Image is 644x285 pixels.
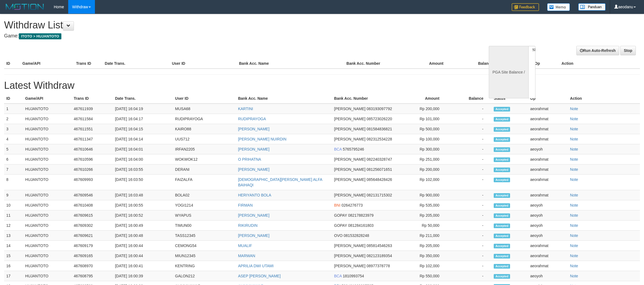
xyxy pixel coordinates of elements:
td: 13 [4,231,23,241]
a: [PERSON_NAME] [238,147,269,151]
td: BOLA02 [173,190,236,200]
th: Date Trans. [113,93,173,104]
td: 467610646 [71,144,113,154]
td: [DATE] 16:03:50 [113,175,173,190]
th: User ID [170,58,237,69]
a: [PERSON_NAME] [238,167,269,172]
td: MIUN12345 [173,251,236,261]
td: - [448,175,492,190]
td: 467610596 [71,154,113,164]
a: Run Auto-Refresh [576,46,619,55]
span: 08977378778 [367,264,390,268]
td: 10 [4,200,23,210]
th: Amount [398,58,452,69]
a: [PERSON_NAME] [238,233,269,238]
td: Rp 535,000 [396,200,448,210]
a: FIRMAN [238,203,253,207]
td: - [448,210,492,221]
td: [DATE] 16:03:48 [113,190,173,200]
span: [PERSON_NAME] [334,127,366,131]
th: Status [492,93,528,104]
td: [DATE] 16:00:48 [113,231,173,241]
th: Amount [396,93,448,104]
span: [PERSON_NAME] [334,264,366,268]
td: - [448,164,492,175]
span: 082312534228 [367,137,392,141]
td: HUJANTOTO [23,200,71,210]
a: Note [570,233,578,238]
td: 467611939 [71,104,113,114]
th: Date Trans. [103,58,170,69]
td: aeoyoh [528,221,568,231]
td: - [448,190,492,200]
td: HUJANTOTO [23,144,71,154]
span: 082178823979 [348,213,373,218]
td: 17 [4,271,23,281]
th: Bank Acc. Name [236,93,332,104]
td: CEMONG54 [173,241,236,251]
span: 081532828248 [344,233,369,238]
a: MUALIF [238,243,252,248]
span: Accepted [494,234,510,238]
div: PGA Site Balance / [489,46,528,98]
td: aeorahmat [528,241,568,251]
span: 085648428426 [367,177,392,182]
a: Note [570,213,578,218]
span: [PERSON_NAME] [334,137,366,141]
span: Accepted [494,137,510,142]
h1: Withdraw List [4,20,424,31]
span: BCA [334,274,342,278]
td: aeorahmat [528,261,568,271]
td: aeorahmat [528,124,568,134]
a: APRILIA DWI UTAMI [238,264,274,268]
td: aeoyoh [528,231,568,241]
td: 4 [4,134,23,144]
span: [PERSON_NAME] [334,107,366,111]
td: 11 [4,210,23,221]
td: [DATE] 16:00:52 [113,210,173,221]
th: Game/API [20,58,74,69]
span: Accepted [494,224,510,228]
a: Note [570,157,578,161]
td: - [448,231,492,241]
span: 085814546263 [367,243,392,248]
th: Op [528,93,568,104]
a: MARWAN [238,254,255,258]
td: WOKWOK12 [173,154,236,164]
th: Balance [452,58,501,69]
td: [DATE] 16:00:55 [113,200,173,210]
td: 467609302 [71,221,113,231]
td: RUDIPRAYOGA [173,114,236,124]
td: HUJANTOTO [23,210,71,221]
td: TIMUN00 [173,221,236,231]
img: MOTION_logo.png [4,3,46,11]
td: - [448,124,492,134]
td: - [448,261,492,271]
a: [DEMOGRAPHIC_DATA][PERSON_NAME] ALFA BAIHAQI [238,177,322,187]
td: HUJANTOTO [23,154,71,164]
td: HUJANTOTO [23,190,71,200]
span: Accepted [494,168,510,172]
td: 9 [4,190,23,200]
td: aeorahmat [528,104,568,114]
td: Rp 500,000 [396,124,448,134]
span: 081584836821 [367,127,392,131]
td: GALON212 [173,271,236,281]
td: 15 [4,251,23,261]
td: aeorahmat [528,175,568,190]
td: aeorahmat [528,114,568,124]
td: 467610408 [71,200,113,210]
span: BNI [334,203,340,207]
span: 082240328747 [367,157,392,161]
th: Trans ID [74,58,103,69]
span: 085723026220 [367,117,392,121]
td: aeoyoh [528,271,568,281]
span: [PERSON_NAME] [334,193,366,197]
td: HUJANTOTO [23,231,71,241]
a: [PERSON_NAME] NUIRDIN [238,137,286,141]
span: Accepted [494,107,510,111]
td: - [448,154,492,164]
span: [PERSON_NAME] [334,254,366,258]
span: 081284161803 [348,223,373,228]
td: HUJANTOTO [23,251,71,261]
